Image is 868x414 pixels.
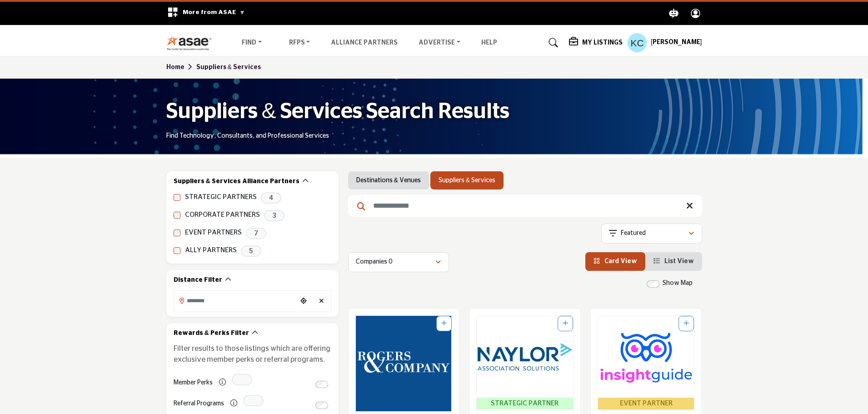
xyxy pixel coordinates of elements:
li: Card View [585,252,645,271]
p: Featured [621,229,646,238]
a: View Card [594,258,637,264]
p: Find Technology, Consultants, and Professional Services [166,132,329,141]
h2: Rewards & Perks Filter [174,329,249,338]
span: 4 [261,192,281,204]
label: ALLY PARTNERS [185,245,237,256]
a: Help [481,40,497,46]
label: STRATEGIC PARTNERS [185,192,257,203]
input: Switch to Member Perks [315,381,328,388]
h5: [PERSON_NAME] [651,38,702,47]
h2: Distance Filter [174,276,222,285]
a: Advertise [412,36,467,49]
a: Alliance Partners [331,40,398,46]
span: More from ASAE [183,9,245,15]
a: Suppliers & Services [439,176,495,185]
li: List View [645,252,702,271]
h2: Suppliers & Services Alliance Partners [174,177,299,186]
a: Find [235,36,268,49]
label: Show Map [663,279,693,288]
input: Search Location [174,292,297,309]
a: RFPs [283,36,317,49]
h1: Suppliers & Services Search Results [166,98,509,126]
span: 7 [246,228,266,239]
a: Destinations & Venues [356,176,421,185]
a: Open Listing in new tab [477,316,573,410]
span: List View [664,258,694,264]
span: 3 [264,210,284,221]
a: Open Listing in new tab [356,316,452,411]
img: Rogers & Company PLLC [356,316,452,411]
input: EVENT PARTNERS checkbox [174,229,180,236]
div: Clear search location [315,292,329,311]
span: EVENT PARTNER [600,399,693,409]
label: CORPORATE PARTNERS [185,210,260,220]
img: Naylor Association Solutions [477,316,573,398]
a: Home [166,64,196,70]
input: ALLY PARTNERS checkbox [174,247,180,254]
p: Companies 0 [356,258,392,267]
label: Member Perks [174,375,213,391]
input: Switch to Referral Programs [315,402,328,409]
a: Add To List [563,320,568,327]
span: STRATEGIC PARTNER [479,399,571,409]
button: Featured [601,224,702,244]
button: Companies 0 [348,252,449,272]
div: More from ASAE [161,2,251,25]
p: Filter results to those listings which are offering exclusive member perks or referral programs. [174,343,331,365]
span: 5 [241,245,261,257]
div: Choose your current location [297,292,310,311]
a: View List [653,258,694,264]
input: Search Keyword [348,195,702,217]
a: Suppliers & Services [196,64,261,70]
div: My Listings [569,37,623,48]
img: Insight Guide LLC [598,316,694,398]
label: Referral Programs [174,396,224,412]
span: Card View [604,258,637,264]
input: STRATEGIC PARTNERS checkbox [174,194,180,201]
h5: My Listings [582,39,623,47]
a: Add To List [441,320,447,327]
img: Site Logo [166,35,217,50]
a: Add To List [683,320,689,327]
button: Show hide supplier dropdown [627,33,647,53]
a: Search [540,35,564,50]
a: Open Listing in new tab [598,316,694,410]
input: CORPORATE PARTNERS checkbox [174,212,180,219]
label: EVENT PARTNERS [185,228,242,238]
